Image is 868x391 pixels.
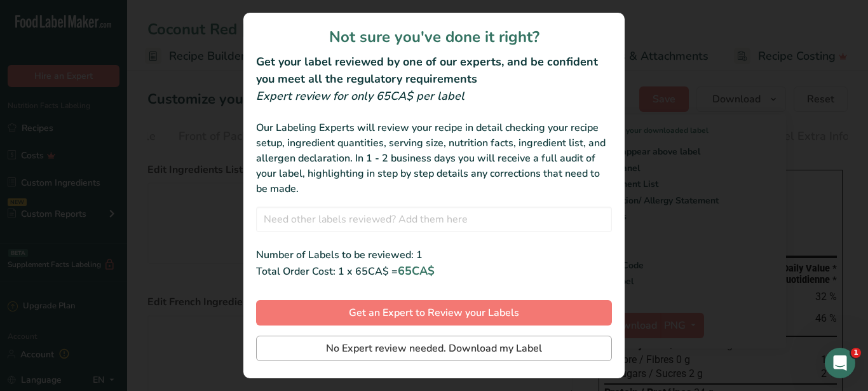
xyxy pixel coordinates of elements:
[256,300,612,326] button: Get an Expert to Review your Labels
[851,348,861,358] span: 1
[256,88,612,105] div: Expert review for only 65CA$ per label
[256,336,612,361] button: No Expert review needed. Download my Label
[825,348,855,378] iframe: Intercom live chat
[256,53,612,88] h2: Get your label reviewed by one of our experts, and be confident you meet all the regulatory requi...
[256,120,612,196] div: Our Labeling Experts will review your recipe in detail checking your recipe setup, ingredient qua...
[256,247,612,263] div: Number of Labels to be reviewed: 1
[398,263,435,278] span: 65CA$
[256,25,612,48] h1: Not sure you've done it right?
[326,341,542,356] span: No Expert review needed. Download my Label
[256,263,612,280] div: Total Order Cost: 1 x 65CA$ =
[349,305,519,320] span: Get an Expert to Review your Labels
[256,207,612,232] input: Need other labels reviewed? Add them here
